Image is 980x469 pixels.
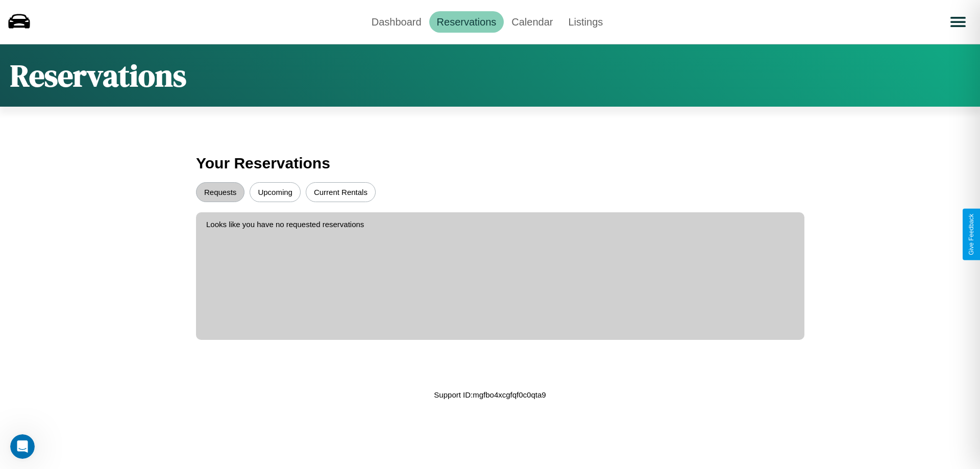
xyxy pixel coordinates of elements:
[968,214,975,255] div: Give Feedback
[306,182,376,202] button: Current Rentals
[434,388,546,402] p: Support ID: mgfbo4xcgfqf0c0qta9
[196,150,784,177] h3: Your Reservations
[196,182,244,202] button: Requests
[429,11,504,33] a: Reservations
[560,11,610,33] a: Listings
[10,55,186,96] h1: Reservations
[504,11,560,33] a: Calendar
[250,182,301,202] button: Upcoming
[944,8,972,36] button: Open menu
[206,217,794,231] p: Looks like you have no requested reservations
[10,434,35,459] iframe: Intercom live chat
[364,11,429,33] a: Dashboard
